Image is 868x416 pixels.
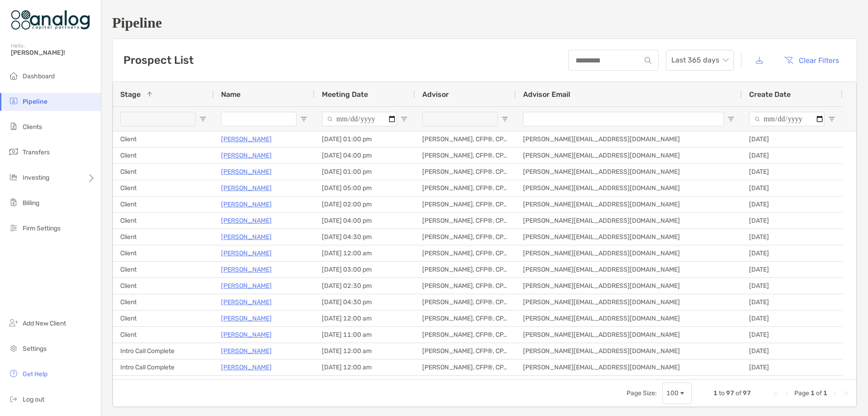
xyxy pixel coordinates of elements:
[315,311,415,326] div: [DATE] 12:00 am
[742,180,843,196] div: [DATE]
[742,245,843,261] div: [DATE]
[221,296,272,308] a: [PERSON_NAME]
[816,389,822,397] span: of
[23,72,55,80] span: Dashboard
[523,112,724,126] input: Advisor Email Filter Input
[113,376,214,392] div: Intro Call Complete
[8,368,19,379] img: get-help icon
[221,90,241,99] span: Name
[221,199,272,210] p: [PERSON_NAME]
[516,213,742,229] div: [PERSON_NAME][EMAIL_ADDRESS][DOMAIN_NAME]
[199,115,207,123] button: Open Filter Menu
[23,148,50,156] span: Transfers
[23,345,47,353] span: Settings
[777,50,846,70] button: Clear Filters
[113,196,214,212] div: Client
[415,262,516,277] div: [PERSON_NAME], CFP®, CPA/PFS, CDFA
[221,150,272,161] p: [PERSON_NAME]
[516,131,742,147] div: [PERSON_NAME][EMAIL_ADDRESS][DOMAIN_NAME]
[221,231,272,243] p: [PERSON_NAME]
[221,362,272,373] a: [PERSON_NAME]
[742,213,843,229] div: [DATE]
[113,229,214,245] div: Client
[8,146,19,157] img: transfers icon
[811,389,815,397] span: 1
[749,90,791,99] span: Create Date
[8,317,19,328] img: add_new_client icon
[221,280,272,292] a: [PERSON_NAME]
[415,180,516,196] div: [PERSON_NAME], CFP®, CPA/PFS, CDFA
[666,389,679,397] div: 100
[315,359,415,375] div: [DATE] 12:00 am
[415,343,516,359] div: [PERSON_NAME], CFP®, CPA/PFS, CDFA
[742,148,843,163] div: [DATE]
[315,245,415,261] div: [DATE] 12:00 am
[221,313,272,324] a: [PERSON_NAME]
[415,196,516,212] div: [PERSON_NAME], CFP®, CPA/PFS, CDFA
[221,345,272,357] a: [PERSON_NAME]
[221,248,272,259] p: [PERSON_NAME]
[415,245,516,261] div: [PERSON_NAME], CFP®, CPA/PFS, CDFA
[645,57,651,64] img: input icon
[516,376,742,392] div: [PERSON_NAME][EMAIL_ADDRESS][DOMAIN_NAME]
[315,164,415,180] div: [DATE] 01:00 pm
[727,115,735,123] button: Open Filter Menu
[315,262,415,277] div: [DATE] 03:00 pm
[742,359,843,375] div: [DATE]
[8,343,19,354] img: settings icon
[742,376,843,392] div: [DATE]
[221,134,272,145] p: [PERSON_NAME]
[23,174,49,182] span: Investing
[516,294,742,310] div: [PERSON_NAME][EMAIL_ADDRESS][DOMAIN_NAME]
[842,390,849,397] div: Last Page
[221,378,272,389] p: [PERSON_NAME]
[742,294,843,310] div: [DATE]
[415,213,516,229] div: [PERSON_NAME], CFP®, CPA/PFS, CDFA
[415,164,516,180] div: [PERSON_NAME], CFP®, CPA/PFS, CDFA
[415,359,516,375] div: [PERSON_NAME], CFP®, CPA/PFS, CDFA
[221,215,272,226] p: [PERSON_NAME]
[516,359,742,375] div: [PERSON_NAME][EMAIL_ADDRESS][DOMAIN_NAME]
[516,311,742,326] div: [PERSON_NAME][EMAIL_ADDRESS][DOMAIN_NAME]
[671,50,728,70] span: Last 365 days
[783,390,791,397] div: Previous Page
[742,164,843,180] div: [DATE]
[23,98,47,105] span: Pipeline
[662,383,692,404] div: Page Size
[736,389,741,397] span: of
[11,4,90,36] img: Zoe Logo
[8,222,19,233] img: firm-settings icon
[8,197,19,208] img: billing icon
[516,180,742,196] div: [PERSON_NAME][EMAIL_ADDRESS][DOMAIN_NAME]
[113,213,214,229] div: Client
[315,327,415,343] div: [DATE] 11:00 am
[315,196,415,212] div: [DATE] 02:00 pm
[627,389,657,397] div: Page Size:
[221,264,272,275] a: [PERSON_NAME]
[221,112,297,126] input: Name Filter Input
[23,320,66,327] span: Add New Client
[113,131,214,147] div: Client
[742,131,843,147] div: [DATE]
[823,389,827,397] span: 1
[501,115,509,123] button: Open Filter Menu
[523,90,570,99] span: Advisor Email
[315,148,415,163] div: [DATE] 04:00 pm
[415,148,516,163] div: [PERSON_NAME], CFP®, CPA/PFS, CDFA
[415,327,516,343] div: [PERSON_NAME], CFP®, CPA/PFS, CDFA
[113,164,214,180] div: Client
[315,294,415,310] div: [DATE] 04:30 pm
[113,180,214,196] div: Client
[516,262,742,277] div: [PERSON_NAME][EMAIL_ADDRESS][DOMAIN_NAME]
[516,196,742,212] div: [PERSON_NAME][EMAIL_ADDRESS][DOMAIN_NAME]
[113,327,214,343] div: Client
[401,115,408,123] button: Open Filter Menu
[415,376,516,392] div: [PERSON_NAME], CFP®, CPA/PFS, CDFA
[221,182,272,194] p: [PERSON_NAME]
[322,90,368,99] span: Meeting Date
[315,213,415,229] div: [DATE] 04:00 pm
